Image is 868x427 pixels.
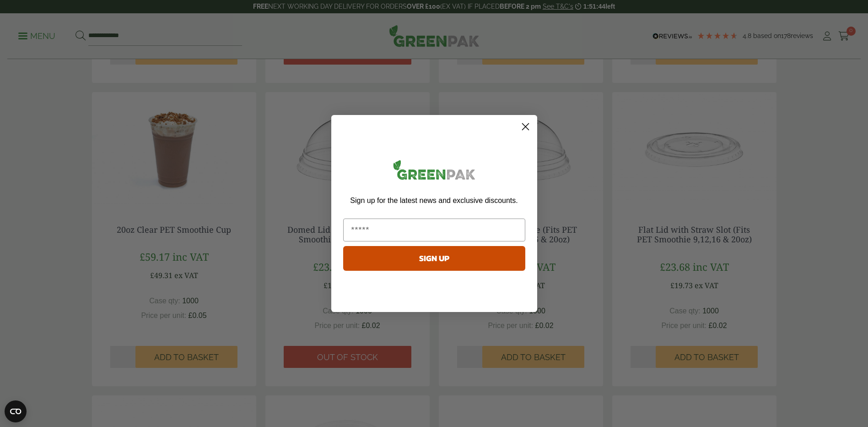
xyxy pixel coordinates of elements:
input: Email [343,219,525,241]
button: SIGN UP [343,246,525,271]
button: Open CMP widget [5,400,27,422]
img: greenpak_logo [343,156,525,187]
button: Close dialog [518,119,534,135]
span: Sign up for the latest news and exclusive discounts. [350,197,518,204]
